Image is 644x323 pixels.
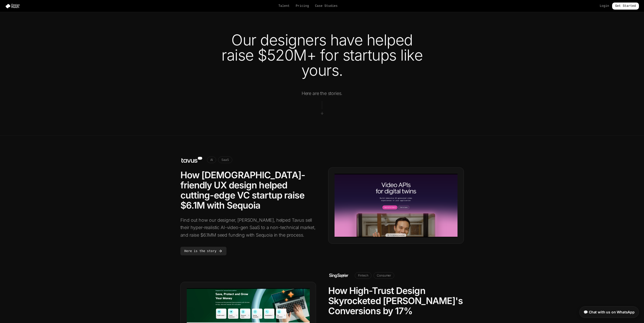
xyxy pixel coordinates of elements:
a: Login [600,4,609,8]
a: 💬 Chat with us on WhatsApp [579,306,639,318]
p: Find out how our designer, [PERSON_NAME], helped Tavus sell their hyper-realistic AI-video-gen Sa... [180,216,316,239]
h1: Our designers have helped raise $520M+ for startups like yours. [209,32,435,78]
a: Here is the story [180,248,227,253]
span: Consumer [373,272,394,279]
span: AI [207,157,216,163]
a: Get Started [612,3,639,10]
img: Singsaver [328,271,351,280]
p: Here are the stories. [302,90,343,97]
h2: How High-Trust Design Skyrocketed [PERSON_NAME]'s Conversions by 17% [328,286,464,316]
span: SaaS [218,157,232,163]
span: Fintech [355,272,372,279]
img: Tavus [180,156,203,164]
a: Talent [278,4,290,8]
h2: How [DEMOGRAPHIC_DATA]-friendly UX design helped cutting-edge VC startup raise $6.1M with Sequoia [180,170,316,210]
a: Case Studies [315,4,338,8]
a: Pricing [296,4,309,8]
img: Design Match [5,4,22,9]
img: Tavus Case Study [335,174,458,237]
a: Here is the story [180,247,227,255]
